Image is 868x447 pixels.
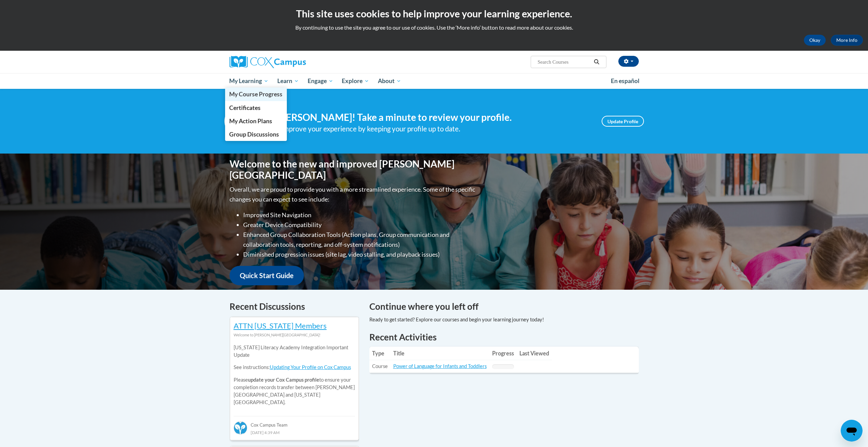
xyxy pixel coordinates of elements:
button: Account Settings [618,56,639,67]
li: Greater Device Compatibility [243,220,477,230]
a: My Action Plans [225,114,287,128]
h1: Recent Activities [369,331,639,343]
a: Update Profile [602,116,644,127]
span: Engage [308,77,333,85]
th: Title [391,347,489,360]
span: About [378,77,401,85]
span: My Action Plans [229,117,272,125]
a: Power of Language for Infants and Toddlers [393,363,487,369]
div: Help improve your experience by keeping your profile up to date. [265,123,591,134]
a: Certificates [225,101,287,114]
span: Explore [342,77,369,85]
button: Search [591,58,602,66]
img: Cox Campus [230,56,306,68]
p: See instructions: [234,364,355,371]
a: ATTN [US_STATE] Members [234,321,327,330]
a: More Info [831,35,863,46]
a: Quick Start Guide [230,266,304,285]
th: Type [369,347,391,360]
input: Search Courses [537,58,591,66]
a: Explore [337,73,373,89]
div: [DATE] 4:39 AM [234,429,355,436]
span: Group Discussions [229,131,279,138]
h4: Hi [PERSON_NAME]! Take a minute to review your profile. [265,112,591,123]
li: Diminished progression issues (site lag, video stalling, and playback issues) [243,250,477,259]
a: About [373,73,406,89]
img: Profile Image [224,106,255,137]
p: Overall, we are proud to provide you with a more streamlined experience. Some of the specific cha... [230,185,477,204]
p: By continuing to use the site you agree to our use of cookies. Use the ‘More info’ button to read... [5,24,863,31]
span: En español [611,77,639,84]
a: My Course Progress [225,87,287,101]
h4: Recent Discussions [230,300,359,313]
li: Enhanced Group Collaboration Tools (Action plans, Group communication and collaboration tools, re... [243,230,477,250]
div: Cox Campus Team [234,416,355,428]
th: Last Viewed [517,347,552,360]
h1: Welcome to the new and improved [PERSON_NAME][GEOGRAPHIC_DATA] [230,158,477,181]
p: [US_STATE] Literacy Academy Integration Important Update [234,344,355,359]
a: Learn [273,73,303,89]
li: Improved Site Navigation [243,210,477,220]
a: Engage [303,73,338,89]
div: Please to ensure your completion records transfer between [PERSON_NAME][GEOGRAPHIC_DATA] and [US_... [234,339,355,411]
a: Group Discussions [225,128,287,141]
h4: Continue where you left off [369,300,639,313]
span: Learn [277,77,299,85]
span: My Course Progress [229,91,282,98]
a: My Learning [225,73,273,89]
h2: This site uses cookies to help improve your learning experience. [5,7,863,20]
img: Cox Campus Team [234,421,247,435]
button: Okay [804,35,826,46]
th: Progress [489,347,517,360]
a: En español [606,74,644,88]
span: Course [372,363,388,369]
b: update your Cox Campus profile [248,377,319,383]
div: Main menu [219,73,649,89]
a: Updating Your Profile on Cox Campus [270,364,351,370]
iframe: Button to launch messaging window [841,420,863,442]
span: My Learning [229,77,268,85]
a: Cox Campus [230,56,359,68]
span: Certificates [229,104,261,111]
div: Welcome to [PERSON_NAME][GEOGRAPHIC_DATA]! [234,331,355,339]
